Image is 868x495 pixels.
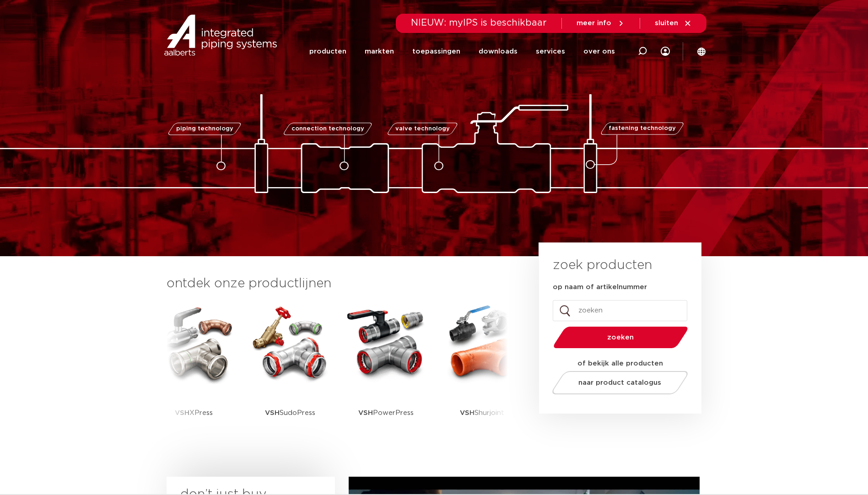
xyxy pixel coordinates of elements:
a: VSHPowerPress [345,302,427,441]
label: op naam of artikelnummer [553,283,647,292]
p: XPress [175,384,213,441]
button: zoeken [550,326,691,349]
strong: VSH [265,409,280,416]
p: PowerPress [358,384,414,441]
h3: ontdek onze productlijnen [167,274,508,293]
span: zoeken [577,334,664,341]
a: VSHSudoPress [249,302,331,441]
a: services [536,33,565,70]
h3: zoek producten [553,256,652,274]
span: naar product catalogus [578,379,661,386]
span: meer info [577,20,611,27]
div: my IPS [661,33,670,70]
a: over ons [583,33,615,70]
a: naar product catalogus [550,371,690,394]
strong: VSH [358,409,373,416]
span: valve technology [395,126,450,132]
nav: Menu [309,33,615,70]
a: VSHShurjoint [441,302,523,441]
p: Shurjoint [460,384,504,441]
span: connection technology [291,126,364,132]
strong: VSH [460,409,474,416]
a: sluiten [655,19,692,27]
span: sluiten [655,20,678,27]
span: fastening technology [609,126,676,132]
strong: of bekijk alle producten [577,360,663,367]
span: NIEUW: myIPS is beschikbaar [411,18,547,27]
input: zoeken [553,300,687,321]
a: producten [309,33,346,70]
span: piping technology [176,126,233,132]
a: downloads [479,33,518,70]
p: SudoPress [265,384,315,441]
a: VSHXPress [153,302,235,441]
a: toepassingen [412,33,460,70]
a: meer info [577,19,625,27]
strong: VSH [175,409,189,416]
a: markten [365,33,394,70]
